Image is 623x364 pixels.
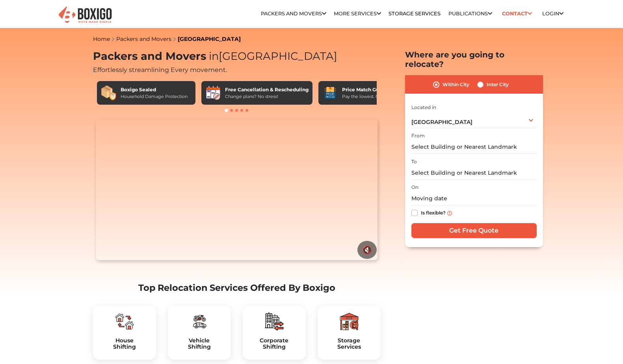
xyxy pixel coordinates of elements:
[58,6,113,25] img: Boxigo
[411,192,537,205] input: Moving date
[190,312,209,331] img: boxigo_packers_and_movers_plan
[261,11,326,17] a: Packers and Movers
[209,50,219,63] span: in
[249,337,299,351] h5: Corporate Shifting
[115,312,134,331] img: boxigo_packers_and_movers_plan
[93,50,381,63] h1: Packers and Movers
[357,241,377,259] button: 🔇
[121,86,188,93] div: Boxigo Sealed
[322,85,338,101] img: Price Match Guarantee
[342,86,402,93] div: Price Match Guarantee
[342,93,402,100] div: Pay the lowest. Guaranteed!
[340,312,359,331] img: boxigo_packers_and_movers_plan
[225,86,309,93] div: Free Cancellation & Rescheduling
[411,158,417,165] label: To
[324,337,374,351] h5: Storage Services
[334,11,381,17] a: More services
[411,223,537,238] input: Get Free Quote
[225,93,309,100] div: Change plans? No stress!
[405,50,543,69] h2: Where are you going to relocate?
[411,104,436,111] label: Located in
[389,11,441,17] a: Storage Services
[447,211,452,216] img: info
[249,337,299,351] a: CorporateShifting
[448,11,492,17] a: Publications
[411,118,472,126] span: [GEOGRAPHIC_DATA]
[174,337,225,351] h5: Vehicle Shifting
[205,85,221,101] img: Free Cancellation & Rescheduling
[421,208,446,216] label: Is flexible?
[411,184,418,191] label: On
[265,312,284,331] img: boxigo_packers_and_movers_plan
[93,66,227,74] span: Effortlessly streamlining Every movement.
[500,7,535,20] a: Contact
[101,85,117,101] img: Boxigo Sealed
[116,35,171,42] a: Packers and Movers
[174,337,225,351] a: VehicleShifting
[411,166,537,180] input: Select Building or Nearest Landmark
[93,283,381,293] h2: Top Relocation Services Offered By Boxigo
[93,35,110,42] a: Home
[324,337,374,351] a: StorageServices
[96,119,378,260] video: Your browser does not support the video tag.
[487,80,509,89] label: Inter City
[99,337,150,351] a: HouseShifting
[99,337,150,351] h5: House Shifting
[178,35,241,42] a: [GEOGRAPHIC_DATA]
[411,140,537,154] input: Select Building or Nearest Landmark
[443,80,469,89] label: Within City
[411,132,425,139] label: From
[542,11,563,17] a: Login
[206,50,337,63] span: [GEOGRAPHIC_DATA]
[121,93,188,100] div: Household Damage Protection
